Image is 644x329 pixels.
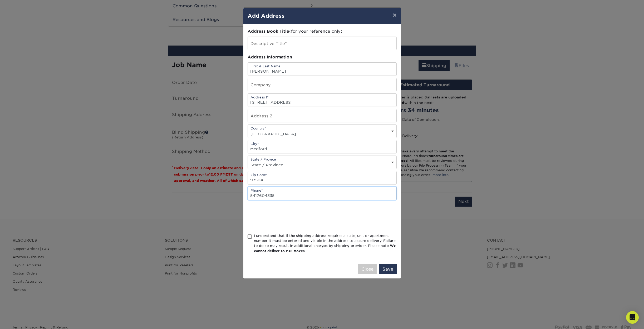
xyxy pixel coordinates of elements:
[248,54,397,60] div: Address Information
[248,12,397,20] h4: Add Address
[626,311,639,324] div: Open Intercom Messenger
[248,28,397,34] div: (for your reference only)
[379,264,397,274] button: Save
[248,29,289,34] span: Address Book Title
[358,264,377,274] button: Close
[248,206,328,227] iframe: reCAPTCHA
[254,233,397,254] div: I understand that if the shipping address requires a suite, unit or apartment number it must be e...
[389,8,401,22] button: ×
[254,244,396,253] b: We cannot deliver to P.O. Boxes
